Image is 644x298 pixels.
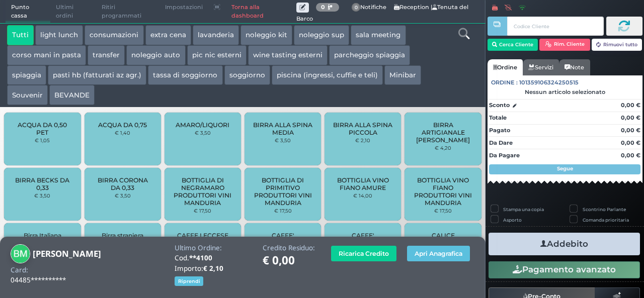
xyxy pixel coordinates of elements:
small: € 3,50 [275,137,291,143]
span: Punto cassa [6,1,51,23]
small: € 1,05 [35,137,50,143]
span: 101359106324250515 [519,78,579,87]
input: Codice Cliente [507,17,603,36]
button: Rim. Cliente [539,39,590,51]
button: noleggio sup [294,25,349,45]
button: Minibar [384,65,421,85]
span: ACQUA DA 0,50 PET [13,121,72,136]
strong: 0,00 € [621,114,640,121]
strong: Pagato [489,127,510,134]
button: Riprendi [175,276,203,286]
small: € 2,10 [355,137,370,143]
span: Birra straniera [102,232,143,239]
button: lavanderia [193,25,239,45]
strong: Da Dare [489,139,513,146]
b: € 2,10 [203,264,223,273]
h4: Ultimo Ordine: [175,244,252,252]
span: AMARO/LIQUORI [176,121,229,129]
span: BOTTIGLIA VINO FIANO AMURE [333,176,393,191]
span: Ultimi ordini [50,1,96,23]
span: Ordine : [491,78,518,87]
button: consumazioni [85,25,143,45]
h4: Card: [11,266,28,274]
button: transfer [88,45,125,65]
button: piscina (ingressi, cuffie e teli) [272,65,383,85]
span: BIRRA ALLA SPINA PICCOLA [333,121,393,136]
label: Asporto [503,217,522,223]
small: € 4,20 [435,145,451,151]
h4: Importo: [175,265,252,272]
button: tassa di soggiorno [148,65,222,85]
a: Torna alla dashboard [226,1,296,23]
span: CAFFE' DECAFFEINATO [333,232,393,247]
button: Cerca Cliente [488,39,538,51]
span: BIRRA ALLA SPINA MEDIA [253,121,313,136]
button: Ricarica Credito [331,246,396,261]
strong: 0,00 € [621,127,640,134]
label: Scontrino Parlante [583,206,626,213]
a: Ordine [488,59,523,75]
button: parcheggio spiaggia [329,45,410,65]
span: Impostazioni [159,1,208,15]
span: ACQUA DA 0,75 [98,121,147,129]
button: BEVANDE [49,85,95,105]
strong: 0,00 € [621,102,640,109]
strong: Segue [557,165,573,172]
label: Stampa una copia [503,206,544,213]
span: BIRRA CORONA DA 0,33 [93,176,152,191]
button: soggiorno [224,65,270,85]
span: BOTTIGLIA DI PRIMITIVO PRODUTTORI VINI MANDURIA [253,176,313,207]
button: Tutti [7,25,34,45]
strong: Da Pagare [489,152,520,159]
img: BRENDA MURAGLIA [11,244,30,264]
a: Servizi [523,59,559,75]
button: pic nic esterni [187,45,247,65]
button: Addebito [489,233,640,255]
span: CALICE PROSECCO [413,232,473,247]
strong: 0,00 € [621,139,640,146]
button: sala meeting [351,25,406,45]
small: € 17,50 [434,208,452,214]
h4: Credito Residuo: [263,244,315,252]
small: € 3,50 [34,192,50,198]
b: 0 [321,4,325,11]
small: € 3,50 [115,192,131,198]
button: corso mani in pasta [7,45,86,65]
span: Ritiri programmati [96,1,159,23]
strong: 0,00 € [621,152,640,159]
span: BOTTIGLIA DI NEGRAMARO PRODUTTORI VINI MANDURIA [173,176,233,207]
button: Rimuovi tutto [592,39,642,51]
h4: Cod. [175,254,252,262]
small: € 1,40 [115,130,130,136]
small: € 14,00 [353,192,372,198]
span: BIRRA BECKS DA 0,33 [13,176,72,191]
button: wine tasting esterni [248,45,328,65]
label: Comanda prioritaria [583,217,629,223]
button: noleggio auto [126,45,185,65]
button: light lunch [35,25,83,45]
span: 0 [352,3,361,12]
span: CAFFE' [272,232,294,239]
span: BOTTIGLIA VINO FIANO PRODUTTORI VINI MANDURIA [413,176,473,207]
strong: Sconto [489,101,510,110]
button: extra cena [145,25,191,45]
span: Birra Italiana [24,232,61,239]
a: Note [559,59,590,75]
small: € 17,50 [274,208,292,214]
small: € 3,50 [195,130,211,136]
strong: Totale [489,114,507,121]
button: noleggio kit [240,25,292,45]
b: [PERSON_NAME] [33,248,101,259]
button: Apri Anagrafica [407,246,470,261]
button: pasti hb (fatturati az agr.) [48,65,146,85]
button: Pagamento avanzato [489,261,640,278]
h1: € 0,00 [263,254,315,267]
span: CAFFE LECCESE [177,232,228,239]
small: € 17,50 [194,208,211,214]
span: BIRRA ARTIGIANALE [PERSON_NAME] [413,121,473,144]
button: Souvenir [7,85,48,105]
div: Nessun articolo selezionato [488,88,642,95]
button: spiaggia [7,65,46,85]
